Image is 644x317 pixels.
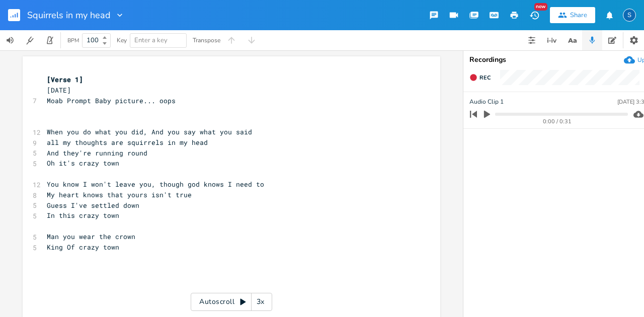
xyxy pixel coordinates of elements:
[47,148,147,157] span: And they're running round
[47,211,119,220] span: In this crazy town
[47,158,119,168] span: Oh it's crazy town
[570,11,587,20] div: Share
[191,293,272,311] div: Autoscroll
[47,232,135,241] span: Man you wear the crown
[47,180,264,189] span: You know I won't leave you, though god knows I need to
[47,243,119,252] span: King Of crazy town
[623,4,636,27] button: S
[47,190,192,199] span: My heart knows that yours isn't true
[47,96,176,105] span: Moab Prompt Baby picture... oops
[47,75,83,84] span: [Verse 1]
[117,37,127,43] div: Key
[623,9,636,22] div: Sarah Cade Music
[47,201,139,210] span: Guess I've settled down
[469,97,504,107] span: Audio Clip 1
[252,293,270,311] div: 3x
[47,86,71,95] span: [DATE]
[524,6,544,24] button: New
[67,38,79,43] div: BPM
[534,3,547,11] div: New
[134,36,168,45] span: Enter a key
[193,37,220,43] div: Transpose
[465,69,495,86] button: Rec
[27,11,111,20] span: Squirrels in my head
[47,138,208,147] span: all my thoughts are squirrels in my head
[550,7,595,23] button: Share
[47,127,252,136] span: When you do what you did, And you say what you said
[479,74,491,82] span: Rec
[487,119,628,124] div: 0:00 / 0:31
